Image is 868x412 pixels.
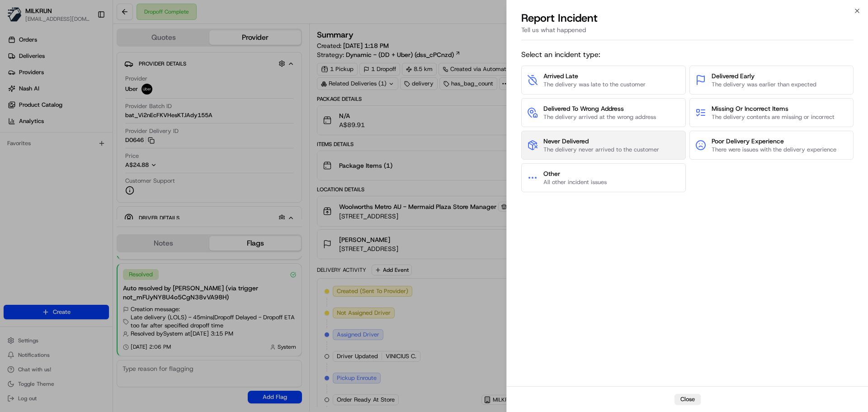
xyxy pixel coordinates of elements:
span: The delivery never arrived to the customer [543,146,659,154]
span: Arrived Late [543,71,646,81]
button: Close [675,394,701,405]
button: OtherAll other incident issues [521,163,686,192]
button: Poor Delivery ExperienceThere were issues with the delivery experience [689,131,854,160]
div: Tell us what happened [521,25,854,40]
button: Delivered To Wrong AddressThe delivery arrived at the wrong address [521,98,686,127]
p: Report Incident [521,11,598,25]
span: The delivery contents are missing or incorrect [712,113,835,121]
span: Other [543,169,607,178]
span: Poor Delivery Experience [712,137,836,146]
button: Arrived LateThe delivery was late to the customer [521,66,686,95]
span: Never Delivered [543,137,659,146]
span: The delivery was earlier than expected [712,81,816,89]
span: Delivered To Wrong Address [543,104,656,113]
button: Delivered EarlyThe delivery was earlier than expected [689,66,854,95]
span: The delivery was late to the customer [543,81,646,89]
button: Never DeliveredThe delivery never arrived to the customer [521,131,686,160]
span: Delivered Early [712,71,816,81]
span: All other incident issues [543,178,607,186]
button: Missing Or Incorrect ItemsThe delivery contents are missing or incorrect [689,98,854,127]
span: Missing Or Incorrect Items [712,104,835,113]
span: The delivery arrived at the wrong address [543,113,656,121]
span: Select an incident type: [521,49,854,60]
span: There were issues with the delivery experience [712,146,836,154]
